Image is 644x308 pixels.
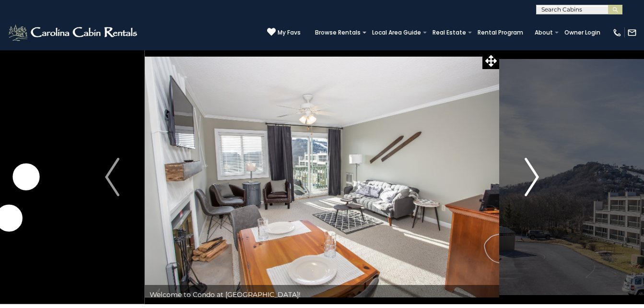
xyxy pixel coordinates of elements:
[105,158,119,196] img: arrow
[80,50,145,304] button: Previous
[267,27,301,37] a: My Favs
[530,26,558,39] a: About
[428,26,471,39] a: Real Estate
[278,28,301,37] span: My Favs
[627,28,637,37] img: mail-regular-white.png
[310,26,365,39] a: Browse Rentals
[145,285,499,304] div: Welcome to Condo at [GEOGRAPHIC_DATA]!
[499,50,564,304] button: Next
[525,158,539,196] img: arrow
[473,26,528,39] a: Rental Program
[560,26,605,39] a: Owner Login
[367,26,426,39] a: Local Area Guide
[7,23,140,42] img: White-1-2.png
[612,28,622,37] img: phone-regular-white.png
